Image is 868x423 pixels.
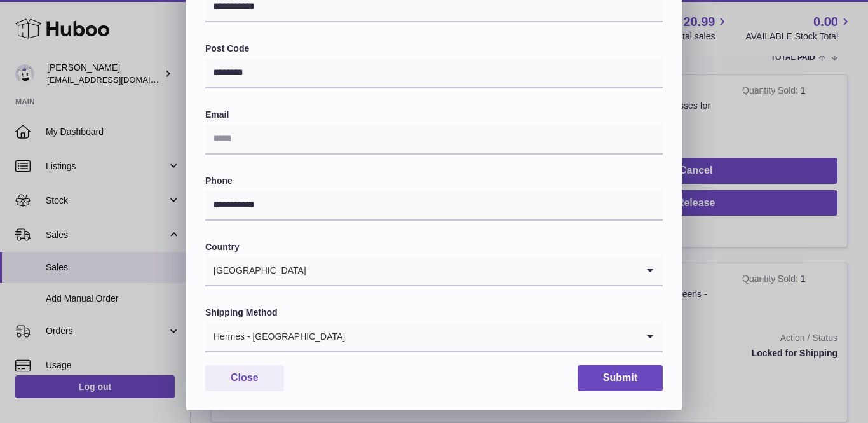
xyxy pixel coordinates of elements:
[205,365,284,391] button: Close
[205,322,346,351] span: Hermes - [GEOGRAPHIC_DATA]
[205,175,663,187] label: Phone
[205,43,663,55] label: Post Code
[205,256,663,286] div: Search for option
[578,365,663,391] button: Submit
[346,322,637,351] input: Search for option
[205,322,663,352] div: Search for option
[307,256,637,285] input: Search for option
[205,241,663,253] label: Country
[205,109,663,121] label: Email
[205,307,663,319] label: Shipping Method
[205,256,307,285] span: [GEOGRAPHIC_DATA]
